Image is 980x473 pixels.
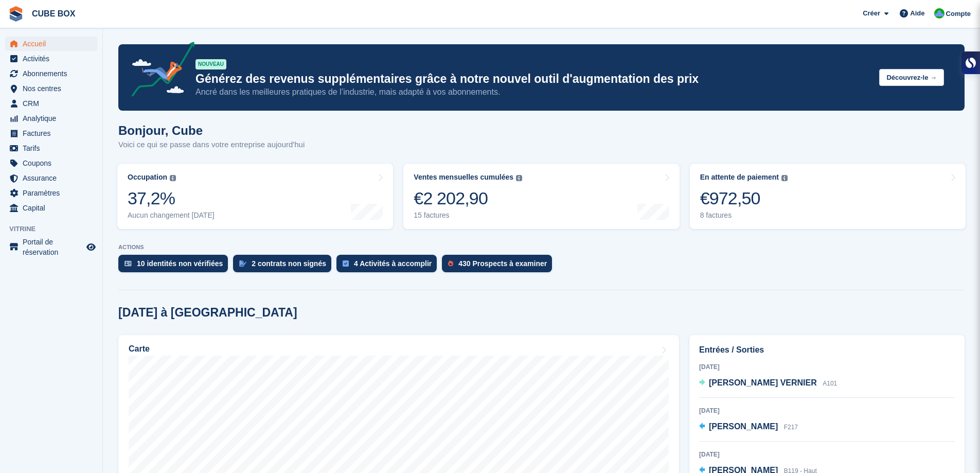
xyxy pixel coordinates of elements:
[823,380,837,387] span: A101
[23,51,84,66] span: Activités
[128,188,215,209] div: 37,2%
[934,8,945,19] img: Cube Box
[23,171,84,185] span: Assurance
[414,211,522,220] div: 15 factures
[23,201,84,215] span: Capital
[700,173,779,182] div: En attente de paiement
[5,186,97,200] a: menu
[458,259,547,268] div: 430 Prospects à examiner
[23,126,84,141] span: Factures
[137,259,223,268] div: 10 identités non vérifiées
[128,211,215,220] div: Aucun changement [DATE]
[354,259,432,268] div: 4 Activités à accomplir
[118,255,233,277] a: 10 identités non vérifiées
[5,66,97,81] a: menu
[124,260,132,267] img: verify_identity-adf6edd0f0f0b5bbfe63781bf79b02c33cf7c696d77639b501bdc392416b5a36.svg
[252,259,326,268] div: 2 contrats non signés
[5,237,97,257] a: menu
[118,139,305,151] p: Voici ce qui se passe dans votre entreprise aujourd'hui
[699,406,955,415] div: [DATE]
[85,241,97,253] a: Boutique d'aperçu
[781,175,788,181] img: icon-info-grey-7440780725fd019a000dd9b08b2336e03edf1995a4989e88bcd33f0948082b44.svg
[117,164,393,229] a: Occupation 37,2% Aucun changement [DATE]
[129,344,150,354] h2: Carte
[23,186,84,200] span: Paramètres
[700,188,788,209] div: €972,50
[863,8,880,19] span: Créer
[170,175,176,181] img: icon-info-grey-7440780725fd019a000dd9b08b2336e03edf1995a4989e88bcd33f0948082b44.svg
[403,164,679,229] a: Ventes mensuelles cumulées €2 202,90 15 factures
[709,422,778,431] span: [PERSON_NAME]
[23,141,84,155] span: Tarifs
[8,6,24,22] img: stora-icon-8386f47178a22dfd0bd8f6a31ec36ba5ce8667c1dd55bd0f319d3a0aa187defe.svg
[239,260,246,267] img: contract_signature_icon-13c848040528278c33f63329250d36e43548de30e8caae1d1a13099fd9432cc5.svg
[699,362,955,372] div: [DATE]
[5,126,97,141] a: menu
[233,255,336,277] a: 2 contrats non signés
[343,260,349,267] img: task-75834270c22a3079a89374b754ae025e5fb1db73e45f91037f5363f120a921f8.svg
[414,173,513,182] div: Ventes mensuelles cumulées
[28,5,79,22] a: CUBE BOX
[118,244,965,251] p: ACTIONS
[699,450,955,459] div: [DATE]
[5,111,97,126] a: menu
[23,96,84,111] span: CRM
[5,171,97,185] a: menu
[5,141,97,155] a: menu
[128,173,167,182] div: Occupation
[699,421,798,434] a: [PERSON_NAME] F217
[118,124,305,137] h1: Bonjour, Cube
[700,211,788,220] div: 8 factures
[910,8,924,19] span: Aide
[448,260,453,267] img: prospect-51fa495bee0391a8d652442698ab0144808aea92771e9ea1ae160a38d050c398.svg
[336,255,442,277] a: 4 Activités à accomplir
[23,81,84,96] span: Nos centres
[699,377,837,390] a: [PERSON_NAME] VERNIER A101
[442,255,557,277] a: 430 Prospects à examiner
[23,156,84,170] span: Coupons
[23,237,84,257] span: Portail de réservation
[414,188,522,209] div: €2 202,90
[690,164,966,229] a: En attente de paiement €972,50 8 factures
[195,72,871,86] p: Générez des revenus supplémentaires grâce à notre nouvel outil d'augmentation des prix
[5,81,97,96] a: menu
[23,111,84,126] span: Analytique
[195,59,226,69] div: NOUVEAU
[123,42,195,100] img: price-adjustments-announcement-icon-8257ccfd72463d97f412b2fc003d46551f7dbcb40ab6d574587a9cd5c0d94...
[23,37,84,51] span: Accueil
[5,201,97,215] a: menu
[195,86,871,98] p: Ancré dans les meilleures pratiques de l’industrie, mais adapté à vos abonnements.
[784,424,798,431] span: F217
[879,69,944,86] button: Découvrez-le →
[946,9,971,19] span: Compte
[9,224,102,234] span: Vitrine
[709,378,817,387] span: [PERSON_NAME] VERNIER
[5,51,97,66] a: menu
[118,306,297,320] h2: [DATE] à [GEOGRAPHIC_DATA]
[5,156,97,170] a: menu
[5,37,97,51] a: menu
[5,96,97,111] a: menu
[516,175,522,181] img: icon-info-grey-7440780725fd019a000dd9b08b2336e03edf1995a4989e88bcd33f0948082b44.svg
[699,344,955,356] h2: Entrées / Sorties
[23,66,84,81] span: Abonnements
